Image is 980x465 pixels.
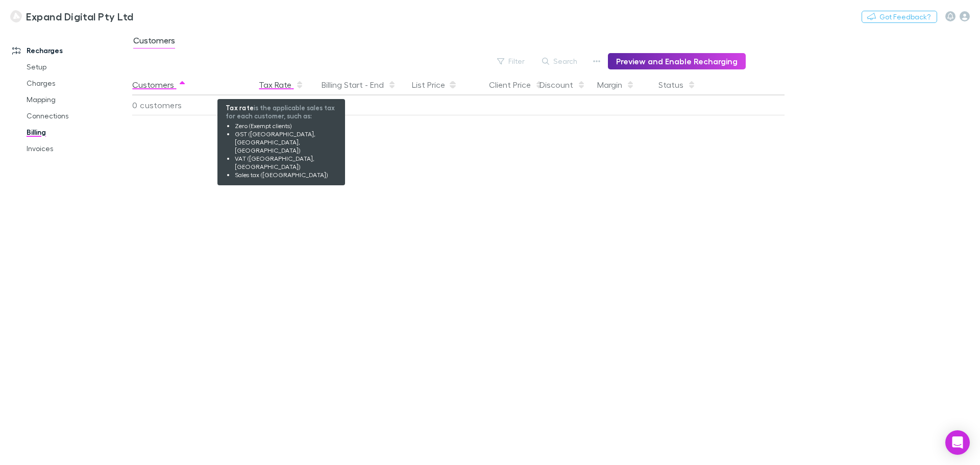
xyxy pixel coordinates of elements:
[16,140,138,157] a: Invoices
[16,59,138,75] a: Setup
[492,55,531,67] button: Filter
[16,75,138,91] a: Charges
[862,11,937,23] button: Got Feedback?
[16,124,138,140] a: Billing
[322,75,396,95] button: Billing Start - End
[132,75,186,95] button: Customers
[597,75,634,95] button: Margin
[16,108,138,124] a: Connections
[2,42,138,59] a: Recharges
[133,35,175,48] span: Customers
[412,75,457,95] button: List Price
[259,75,304,95] div: Tax Rate
[10,10,22,22] img: Expand Digital Pty Ltd's Logo
[26,10,133,22] h3: Expand Digital Pty Ltd
[537,55,583,67] button: Search
[4,4,140,29] a: Expand Digital Pty Ltd
[608,53,746,69] button: Preview and Enable Recharging
[540,75,585,95] button: Discount
[132,95,255,115] div: 0 customers
[658,75,696,95] button: Status
[16,91,138,108] a: Mapping
[489,75,543,95] button: Client Price
[945,430,970,455] div: Open Intercom Messenger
